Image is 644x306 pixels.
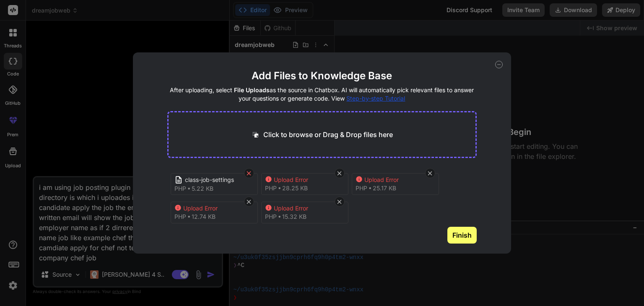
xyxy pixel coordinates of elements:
span: 25.17 KB [373,184,396,192]
span: php [174,213,186,221]
button: Finish [447,227,477,244]
span: class-job-settings [185,176,252,184]
div: Upload Error [274,204,341,213]
span: php [265,184,277,192]
span: php [174,184,186,193]
div: Upload Error [274,176,341,184]
h2: Add Files to Knowledge Base [167,69,477,83]
span: 12.74 KB [192,213,216,221]
span: php [356,184,367,192]
span: php [265,213,277,221]
div: Upload Error [183,204,250,213]
div: Upload Error [364,176,431,184]
p: Click to browse or Drag & Drop files here [263,130,393,140]
span: 5.22 KB [192,184,213,193]
span: File Uploads [234,86,270,93]
span: Step-by-step Tutorial [346,95,405,102]
span: 15.32 KB [282,213,306,221]
span: 28.25 KB [282,184,308,192]
h4: After uploading, select as the source in Chatbox. AI will automatically pick relevant files to an... [167,86,477,103]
